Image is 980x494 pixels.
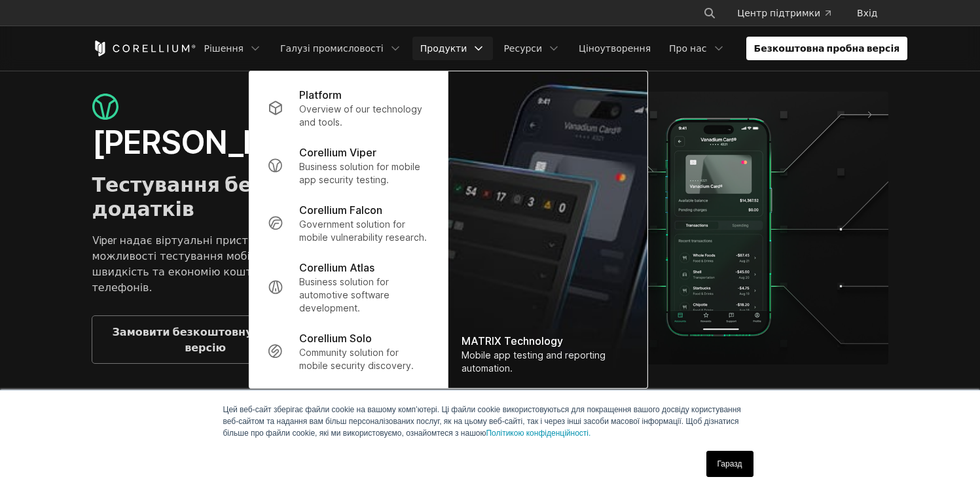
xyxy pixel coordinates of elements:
[257,79,440,137] a: Platform Overview of our technology and tools.
[299,346,429,372] p: Community solution for mobile security discovery.
[92,94,118,120] img: великий_ікон_гадюки
[486,429,590,438] a: Політикою конфіденційності.
[257,323,440,380] a: Corellium Solo Community solution for mobile security discovery.
[299,87,342,103] p: Platform
[462,349,634,375] div: Mobile app testing and reporting automation.
[727,1,841,25] a: Центр підтримки
[571,37,659,60] a: Ціноутворення
[108,324,303,355] span: Замовити безкоштовну пробну версію
[299,103,429,129] p: Overview of our technology and tools.
[846,1,888,25] a: Вхід
[257,252,440,323] a: Corellium Atlas Business solution for automotive software development.
[257,137,440,194] a: Corellium Viper Business solution for mobile app security testing.
[92,41,196,56] a: Corellium Home
[92,232,477,295] p: Viper надає віртуальні пристрої iOS та Android, які забезпечують можливості тестування мобільних ...
[706,451,753,477] a: Гаразд
[196,37,908,60] div: Navigation Menu
[503,92,888,364] img: герой гадюки
[257,194,440,252] a: Corellium Falcon Government solution for mobile vulnerability research.
[196,37,270,60] a: Рішення
[92,123,477,162] h1: [PERSON_NAME]
[92,316,319,363] a: Замовити безкоштовну пробну версію
[299,275,429,315] p: Business solution for automotive software development.
[687,1,888,25] div: Navigation Menu
[412,37,494,60] a: Продукти
[299,260,374,275] p: Corellium Atlas
[496,37,568,60] a: Ресурси
[462,333,634,349] div: MATRIX Technology
[661,37,733,60] a: Про нас
[448,71,647,388] img: Matrix_WebNav_1x
[698,1,721,25] button: Search
[92,173,439,221] span: Тестування безпеки мобільних додатків
[299,160,429,186] p: Business solution for mobile app security testing.
[299,218,429,244] p: Government solution for mobile vulnerability research.
[746,37,908,60] a: Безкоштовна пробна версія
[299,330,372,346] p: Corellium Solo
[448,71,647,388] a: MATRIX Technology Mobile app testing and reporting automation.
[299,202,382,218] p: Corellium Falcon
[299,145,376,160] p: Corellium Viper
[272,37,410,60] a: Галузі промисловості
[223,404,757,439] p: Цей веб-сайт зберігає файли cookie на вашому комп’ютері. Ці файли cookie використовуються для пок...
